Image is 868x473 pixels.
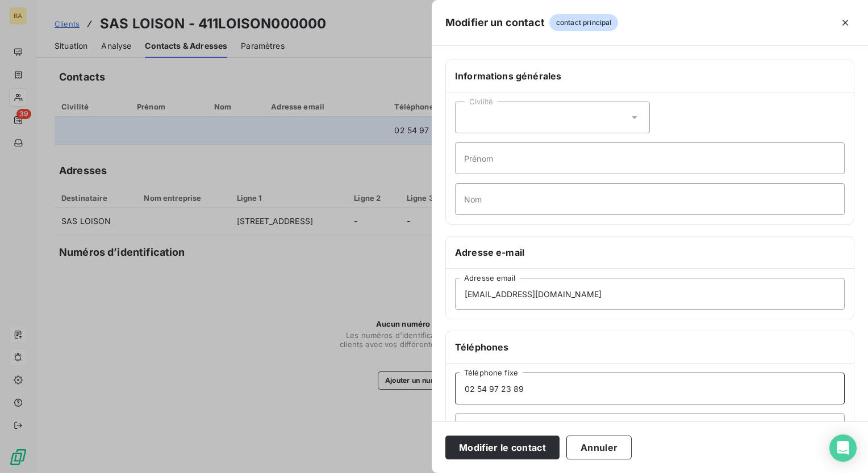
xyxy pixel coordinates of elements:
button: Modifier le contact [445,436,560,459]
input: placeholder [455,278,845,310]
div: Open Intercom Messenger [829,434,857,462]
input: placeholder [455,142,845,174]
input: placeholder [455,183,845,215]
span: contact principal [549,14,619,31]
h6: Téléphones [455,340,845,354]
h6: Informations générales [455,69,845,83]
h5: Modifier un contact [445,15,545,31]
h6: Adresse e-mail [455,246,845,259]
input: placeholder [455,373,845,404]
input: placeholder [455,413,845,445]
button: Annuler [566,436,632,459]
